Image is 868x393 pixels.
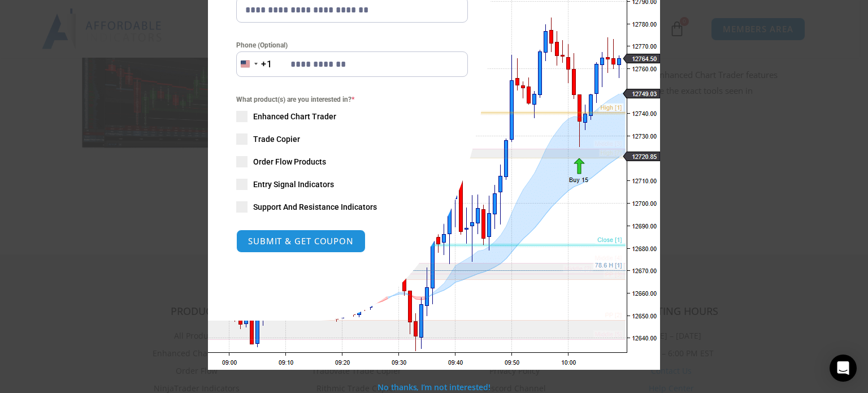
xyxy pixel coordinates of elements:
span: Trade Copier [253,133,300,145]
span: Order Flow Products [253,156,326,167]
span: Enhanced Chart Trader [253,111,336,122]
span: What product(s) are you interested in? [236,94,468,105]
button: Selected country [236,51,272,77]
label: Trade Copier [236,133,468,145]
a: No thanks, I’m not interested! [377,382,490,392]
label: Order Flow Products [236,156,468,167]
label: Phone (Optional) [236,40,468,51]
label: Enhanced Chart Trader [236,111,468,122]
label: Support And Resistance Indicators [236,201,468,213]
div: Open Intercom Messenger [830,355,857,382]
span: Support And Resistance Indicators [253,201,377,213]
div: +1 [261,57,272,72]
span: Entry Signal Indicators [253,179,334,190]
button: SUBMIT & GET COUPON [236,230,366,253]
label: Entry Signal Indicators [236,179,468,190]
